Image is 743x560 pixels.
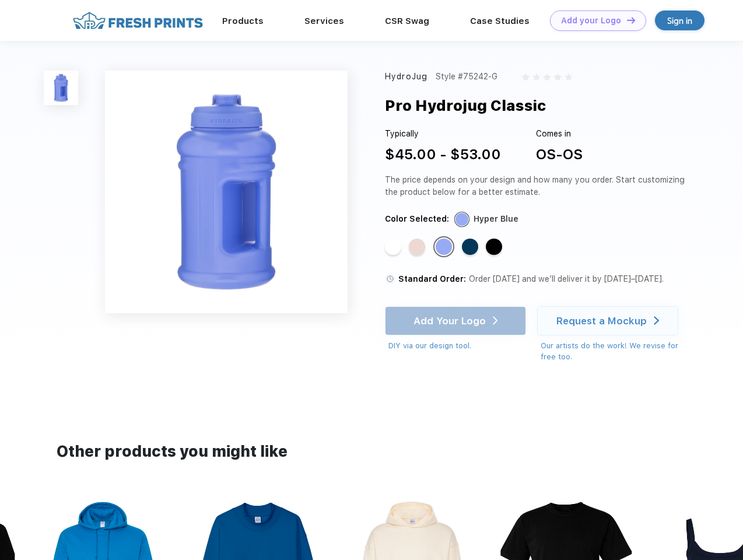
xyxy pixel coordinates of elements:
img: gray_star.svg [533,73,540,80]
div: Black [486,239,502,255]
a: Sign in [655,10,705,30]
div: White [385,239,401,255]
img: func=resize&h=100 [44,71,78,105]
span: Order [DATE] and we’ll deliver it by [DATE]–[DATE]. [469,274,664,283]
img: white arrow [654,316,659,325]
img: standard order [385,274,395,284]
div: Comes in [536,128,583,140]
img: gray_star.svg [565,73,572,80]
div: DIY via our design tool. [388,340,526,352]
img: gray_star.svg [544,73,551,80]
div: Add your Logo [561,16,621,26]
div: Navy [462,239,478,255]
div: Style #75242-G [436,71,497,83]
img: gray_star.svg [522,73,529,80]
div: Request a Mockup [556,315,647,327]
div: Pro Hydrojug Classic [385,94,546,117]
div: Sign in [667,14,692,27]
div: Hyper Blue [436,239,452,255]
div: Typically [385,128,501,140]
img: DT [627,17,635,23]
div: OS-OS [536,144,583,165]
a: Products [222,16,264,26]
div: Pink Sand [409,239,425,255]
img: gray_star.svg [554,73,561,80]
img: func=resize&h=640 [105,71,348,313]
div: HydroJug [385,71,427,83]
div: Other products you might like [57,440,686,463]
div: The price depends on your design and how many you order. Start customizing the product below for ... [385,174,689,198]
div: Hyper Blue [474,213,518,225]
div: Our artists do the work! We revise for free too. [541,340,689,363]
div: $45.00 - $53.00 [385,144,501,165]
img: fo%20logo%202.webp [69,10,206,31]
div: Color Selected: [385,213,449,225]
span: Standard Order: [398,274,466,283]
